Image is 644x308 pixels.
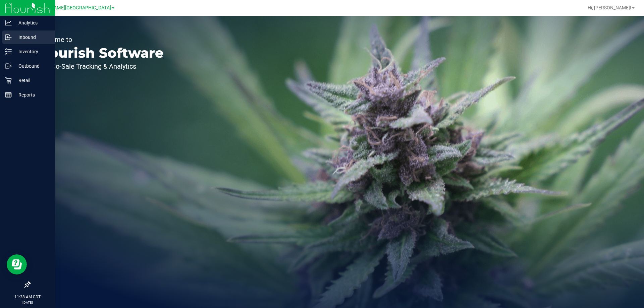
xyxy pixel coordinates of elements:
[5,48,12,55] inline-svg: Inventory
[12,48,52,56] p: Inventory
[5,91,12,98] inline-svg: Reports
[5,34,12,41] inline-svg: Inbound
[12,33,52,41] p: Inbound
[22,5,111,11] span: Ft [PERSON_NAME][GEOGRAPHIC_DATA]
[36,63,164,70] p: Seed-to-Sale Tracking & Analytics
[5,77,12,84] inline-svg: Retail
[7,254,27,274] iframe: Resource center
[12,19,52,27] p: Analytics
[36,46,164,60] p: Flourish Software
[3,300,52,305] p: [DATE]
[12,91,52,99] p: Reports
[3,294,52,300] p: 11:38 AM CDT
[12,76,52,84] p: Retail
[5,19,12,26] inline-svg: Analytics
[36,36,164,43] p: Welcome to
[588,5,631,10] span: Hi, [PERSON_NAME]!
[12,62,52,70] p: Outbound
[5,63,12,69] inline-svg: Outbound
